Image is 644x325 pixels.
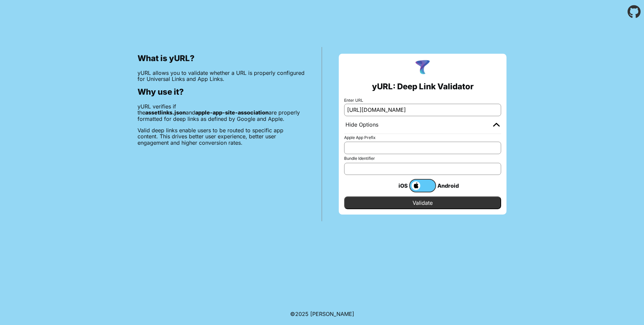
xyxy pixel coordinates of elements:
[344,196,501,209] input: Validate
[436,181,463,190] div: Android
[138,87,305,97] h2: Why use it?
[295,311,309,317] span: 2025
[290,303,354,325] footer: ©
[372,82,474,91] h2: yURL: Deep Link Validator
[138,127,305,146] p: Valid deep links enable users to be routed to specific app content. This drives better user exper...
[493,123,500,127] img: chevron
[345,122,378,128] div: Hide Options
[310,311,354,317] a: Michael Ibragimchayev's Personal Site
[344,104,501,116] input: e.g. https://app.chayev.com/xyx
[195,109,269,116] b: apple-app-site-association
[382,181,409,190] div: iOS
[138,70,305,82] p: yURL allows you to validate whether a URL is properly configured for Universal Links and App Links.
[138,103,305,122] p: yURL verifies if the and are properly formatted for deep links as defined by Google and Apple.
[414,59,431,77] img: yURL Logo
[344,135,501,140] label: Apple App Prefix
[344,98,501,103] label: Enter URL
[344,156,501,161] label: Bundle Identifier
[138,54,305,63] h2: What is yURL?
[145,109,186,116] b: assetlinks.json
